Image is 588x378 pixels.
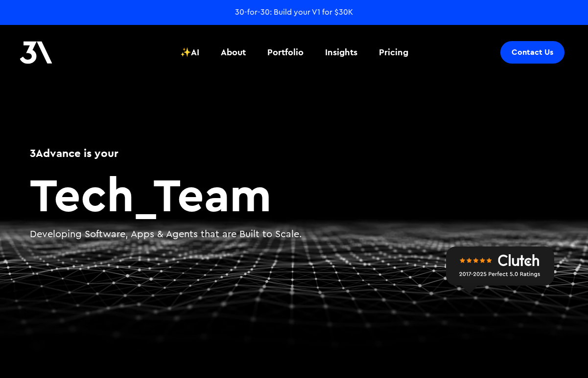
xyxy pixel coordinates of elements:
a: Portfolio [261,34,309,70]
span: Tech_ [30,164,153,223]
a: Contact Us [500,41,564,64]
a: About [215,34,252,70]
p: Developing Software, Apps & Agents that are Built to Scale. [30,227,559,242]
h1: 3Advance is your [30,145,559,161]
a: ✨AI [174,34,205,70]
a: 30-for-30: Build your V1 for $30K [235,7,353,18]
div: Pricing [379,46,408,59]
div: About [221,46,246,59]
div: Portfolio [267,46,304,59]
a: Insights [319,34,363,70]
a: Pricing [373,34,414,70]
h2: Team [30,171,559,218]
div: Contact Us [512,47,553,57]
div: ✨AI [180,46,199,59]
div: Insights [325,46,357,59]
